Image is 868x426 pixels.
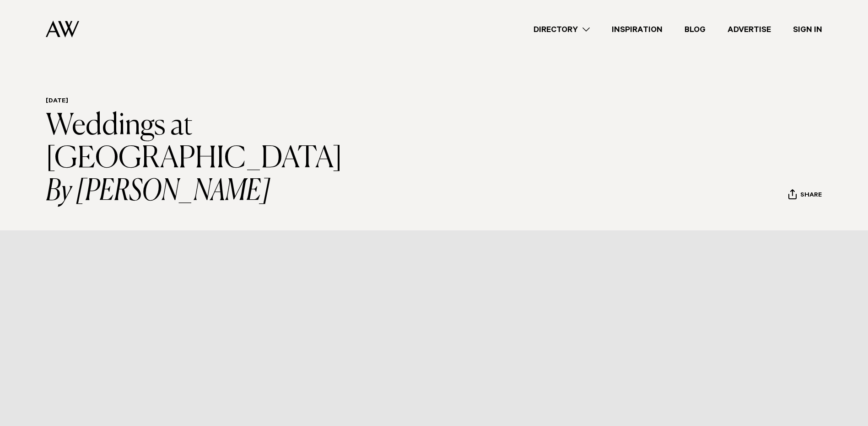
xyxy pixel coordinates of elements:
[46,110,469,208] h1: Weddings at [GEOGRAPHIC_DATA]
[601,23,674,36] a: Inspiration
[46,21,79,37] img: Auckland Weddings Logo
[788,189,822,202] button: Share
[674,23,717,36] a: Blog
[782,23,833,36] a: Sign In
[523,23,601,36] a: Directory
[46,176,469,208] i: By [PERSON_NAME]
[717,23,782,36] a: Advertise
[46,97,469,106] h6: [DATE]
[800,192,822,200] span: Share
